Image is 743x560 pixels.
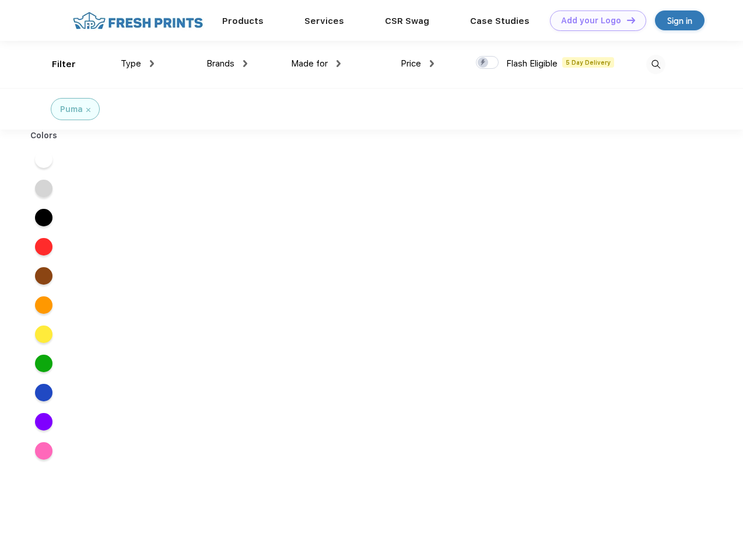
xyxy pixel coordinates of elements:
[506,58,558,69] span: Flash Eligible
[222,16,264,26] a: Products
[121,58,141,69] span: Type
[243,60,247,67] img: dropdown.png
[69,10,206,31] img: fo%20logo%202.webp
[627,17,635,23] img: DT
[562,57,614,68] span: 5 Day Delivery
[561,16,621,26] div: Add your Logo
[646,55,665,74] img: desktop_search.svg
[667,14,692,27] div: Sign in
[206,58,234,69] span: Brands
[52,58,76,71] div: Filter
[401,58,421,69] span: Price
[22,129,66,142] div: Colors
[291,58,328,69] span: Made for
[60,103,83,116] div: Puma
[337,60,341,67] img: dropdown.png
[430,60,434,67] img: dropdown.png
[86,108,90,112] img: filter_cancel.svg
[655,10,705,30] a: Sign in
[385,16,429,26] a: CSR Swag
[150,60,154,67] img: dropdown.png
[304,16,344,26] a: Services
